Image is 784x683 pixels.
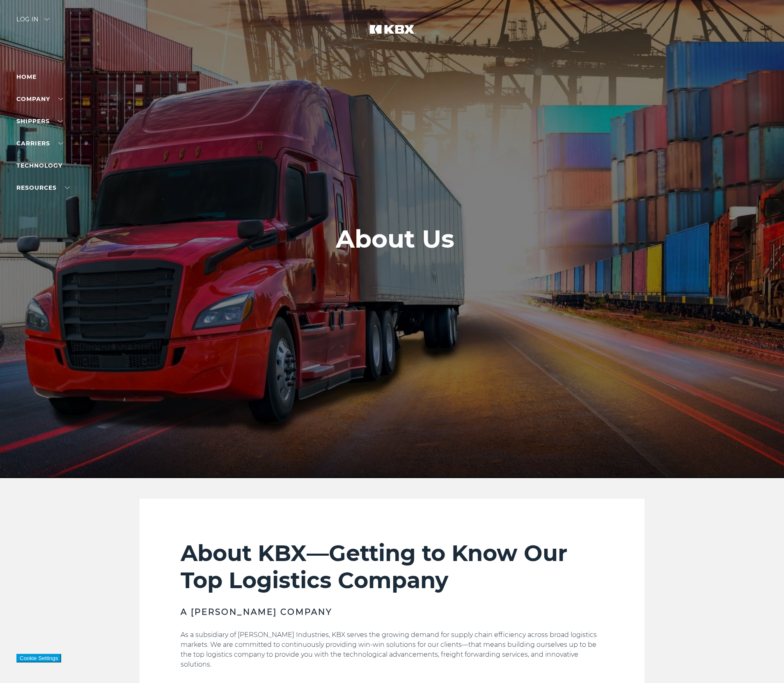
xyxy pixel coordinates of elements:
[361,16,423,53] img: kbx logo
[16,16,49,28] div: Log in
[16,184,70,191] a: RESOURCES
[336,225,454,253] h1: About Us
[44,18,49,21] img: arrow
[181,606,603,618] h3: A [PERSON_NAME] Company
[16,117,63,125] a: SHIPPERS
[16,162,62,169] a: Technology
[181,630,603,669] p: As a subsidiary of [PERSON_NAME] Industries, KBX serves the growing demand for supply chain effic...
[16,140,63,147] a: Carriers
[16,95,63,103] a: Company
[181,540,603,594] h2: About KBX—Getting to Know Our Top Logistics Company
[16,73,37,80] a: Home
[16,654,61,662] button: Cookie Settings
